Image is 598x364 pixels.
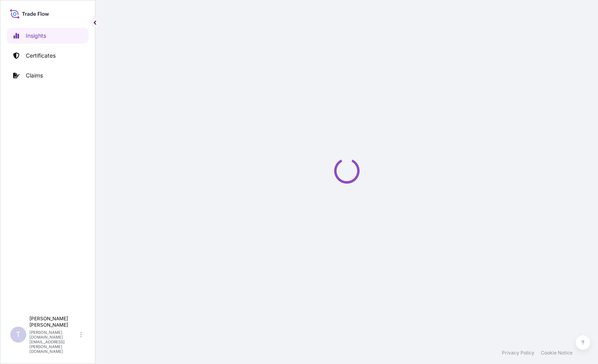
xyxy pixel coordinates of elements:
a: Cookie Notice [541,350,573,356]
p: Certificates [26,52,56,60]
a: Insights [7,28,89,44]
p: Claims [26,72,43,79]
p: Insights [26,32,46,40]
a: Claims [7,68,89,83]
span: T [16,331,21,339]
p: [PERSON_NAME] [PERSON_NAME] [29,316,79,328]
a: Privacy Policy [502,350,534,356]
a: Certificates [7,48,89,64]
p: [PERSON_NAME][DOMAIN_NAME][EMAIL_ADDRESS][PERSON_NAME][DOMAIN_NAME] [29,330,79,354]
